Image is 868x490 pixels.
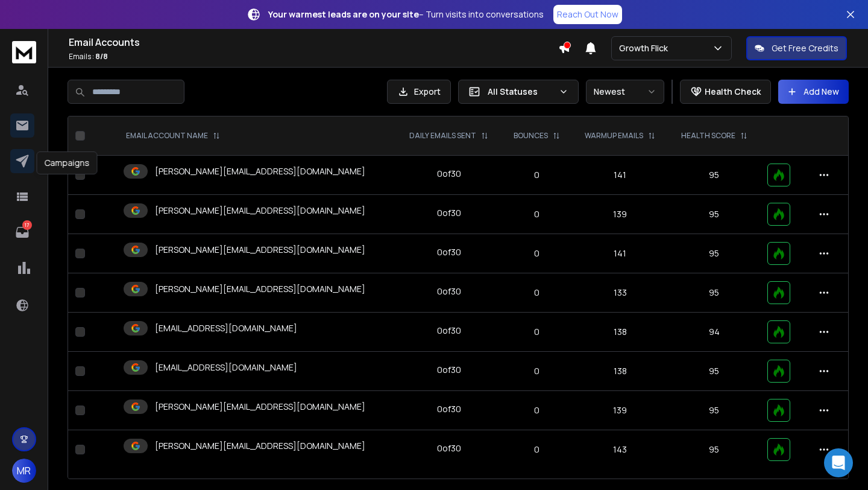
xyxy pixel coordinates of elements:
[437,442,461,454] div: 0 of 30
[12,459,36,483] button: MR
[437,325,461,337] div: 0 of 30
[572,195,668,234] td: 139
[572,156,668,195] td: 141
[155,283,365,295] p: [PERSON_NAME][EMAIL_ADDRESS][DOMAIN_NAME]
[557,8,618,21] p: Reach Out Now
[681,131,735,141] p: HEALTH SCORE
[409,131,476,141] p: DAILY EMAILS SENT
[668,195,760,234] td: 95
[488,86,554,98] p: All Statuses
[509,444,565,456] p: 0
[12,41,36,63] img: logo
[155,165,365,177] p: [PERSON_NAME][EMAIL_ADDRESS][DOMAIN_NAME]
[155,401,365,413] p: [PERSON_NAME][EMAIL_ADDRESS][DOMAIN_NAME]
[155,322,297,334] p: [EMAIL_ADDRESS][DOMAIN_NAME]
[437,403,461,415] div: 0 of 30
[585,131,643,141] p: WARMUP EMAILS
[572,273,668,313] td: 133
[69,35,558,49] h1: Email Accounts
[509,365,565,377] p: 0
[268,8,544,21] p: – Turn visits into conversations
[509,326,565,338] p: 0
[509,208,565,220] p: 0
[705,86,761,98] p: Health Check
[668,273,760,313] td: 95
[69,52,558,62] p: Emails :
[572,430,668,469] td: 143
[668,234,760,273] td: 95
[437,364,461,376] div: 0 of 30
[126,131,220,141] div: EMAIL ACCOUNT NAME
[437,285,461,297] div: 0 of 30
[680,80,771,104] button: Health Check
[10,220,34,244] a: 17
[437,168,461,180] div: 0 of 30
[22,220,32,230] p: 17
[155,205,365,217] p: [PERSON_NAME][EMAIL_ADDRESS][DOMAIN_NAME]
[437,207,461,219] div: 0 of 30
[572,313,668,352] td: 138
[668,430,760,469] td: 95
[746,36,847,60] button: Get Free Credits
[772,42,838,54] p: Get Free Credits
[619,42,673,54] p: Growth Flick
[668,313,760,352] td: 94
[668,352,760,391] td: 95
[824,448,853,477] div: Open Intercom Messenger
[37,151,98,174] div: Campaigns
[95,51,108,62] span: 8 / 8
[572,234,668,273] td: 141
[509,247,565,259] p: 0
[668,156,760,195] td: 95
[668,391,760,430] td: 95
[437,246,461,258] div: 0 of 30
[387,80,451,104] button: Export
[155,361,297,374] p: [EMAIL_ADDRESS][DOMAIN_NAME]
[553,5,622,24] a: Reach Out Now
[509,169,565,181] p: 0
[778,80,849,104] button: Add New
[586,80,664,104] button: Newest
[155,244,365,256] p: [PERSON_NAME][EMAIL_ADDRESS][DOMAIN_NAME]
[509,404,565,416] p: 0
[572,352,668,391] td: 138
[514,131,548,141] p: BOUNCES
[509,287,565,299] p: 0
[155,440,365,452] p: [PERSON_NAME][EMAIL_ADDRESS][DOMAIN_NAME]
[572,391,668,430] td: 139
[268,8,419,20] strong: Your warmest leads are on your site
